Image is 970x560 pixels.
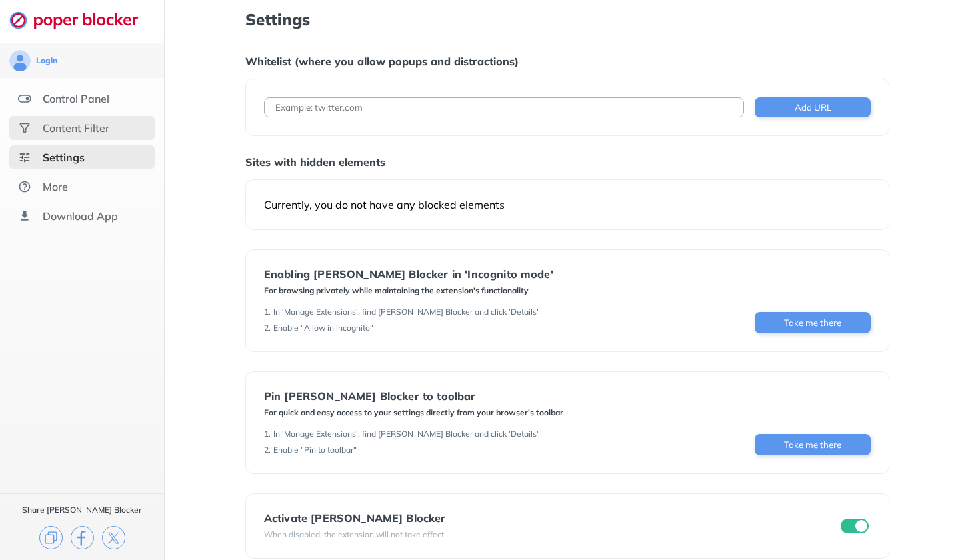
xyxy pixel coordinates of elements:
[755,434,871,455] button: Take me there
[102,526,125,549] img: x.svg
[264,512,446,524] div: Activate [PERSON_NAME] Blocker
[273,445,357,455] div: Enable "Pin to toolbar"
[264,529,446,540] div: When disabled, the extension will not take effect
[264,390,563,402] div: Pin [PERSON_NAME] Blocker to toolbar
[43,180,68,193] div: More
[36,55,57,66] div: Login
[9,11,153,29] img: logo-webpage.svg
[264,285,553,296] div: For browsing privately while maintaining the extension's functionality
[273,323,373,333] div: Enable "Allow in incognito"
[755,97,871,117] button: Add URL
[245,11,889,28] h1: Settings
[273,307,539,317] div: In 'Manage Extensions', find [PERSON_NAME] Blocker and click 'Details'
[9,50,31,71] img: avatar.svg
[18,92,31,105] img: features.svg
[43,92,109,105] div: Control Panel
[43,209,118,223] div: Download App
[755,312,871,333] button: Take me there
[71,526,94,549] img: facebook.svg
[273,429,539,439] div: In 'Manage Extensions', find [PERSON_NAME] Blocker and click 'Details'
[264,407,563,418] div: For quick and easy access to your settings directly from your browser's toolbar
[43,151,85,164] div: Settings
[22,505,142,515] div: Share [PERSON_NAME] Blocker
[264,429,271,439] div: 1 .
[18,151,31,164] img: settings-selected.svg
[264,198,871,211] div: Currently, you do not have any blocked elements
[245,155,889,169] div: Sites with hidden elements
[264,97,744,117] input: Example: twitter.com
[264,268,553,280] div: Enabling [PERSON_NAME] Blocker in 'Incognito mode'
[18,121,31,135] img: social.svg
[18,209,31,223] img: download-app.svg
[264,445,271,455] div: 2 .
[18,180,31,193] img: about.svg
[264,307,271,317] div: 1 .
[264,323,271,333] div: 2 .
[39,526,63,549] img: copy.svg
[43,121,109,135] div: Content Filter
[245,55,889,68] div: Whitelist (where you allow popups and distractions)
